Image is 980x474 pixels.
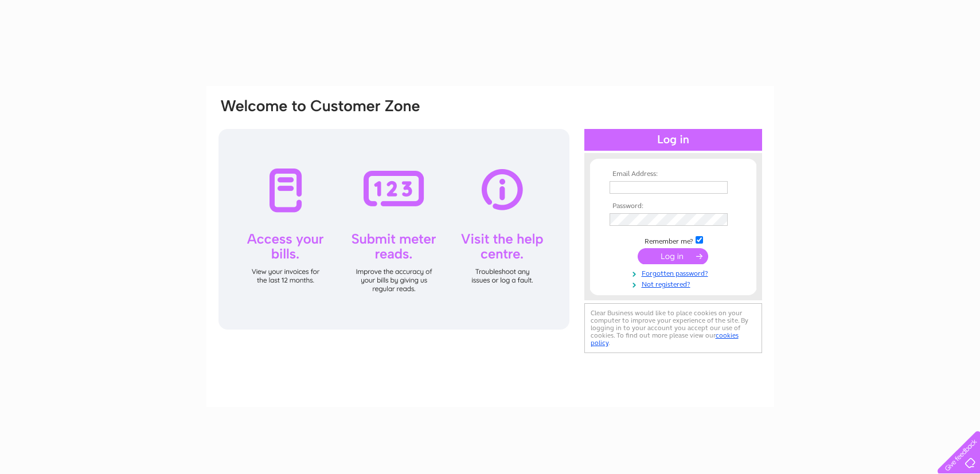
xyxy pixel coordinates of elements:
a: cookies policy [591,331,739,347]
td: Remember me? [607,234,740,246]
th: Password: [607,202,740,210]
a: Not registered? [610,278,740,289]
a: Forgotten password? [610,267,740,278]
input: Submit [638,248,708,264]
th: Email Address: [607,170,740,178]
div: Clear Business would like to place cookies on your computer to improve your experience of the sit... [584,303,762,353]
